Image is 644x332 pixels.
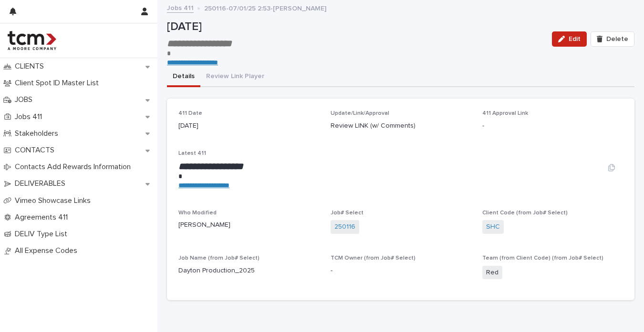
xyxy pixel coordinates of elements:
p: - [331,266,471,276]
span: Red [482,266,502,280]
button: Details [167,67,200,87]
p: Vimeo Showcase Links [11,196,98,205]
span: TCM Owner (from Job# Select) [331,255,415,261]
span: 411 Date [178,111,202,116]
a: 250116 [334,222,355,232]
span: Who Modified [178,210,217,216]
p: Agreements 411 [11,213,75,222]
p: [DATE] [178,121,319,131]
button: Review Link Player [200,67,270,87]
p: Jobs 411 [11,112,50,121]
p: Client Spot ID Master List [11,79,106,88]
span: 411 Approval Link [482,111,528,116]
p: Stakeholders [11,129,66,138]
span: Job# Select [331,210,364,216]
p: 250116-07/01/25 2:53-[PERSON_NAME] [204,2,326,13]
p: All Expense Codes [11,246,85,255]
a: SHC [486,222,500,232]
p: Contacts Add Rewards Information [11,162,138,171]
img: 4hMmSqQkux38exxPVZHQ [8,31,56,50]
p: [PERSON_NAME] [178,220,319,230]
span: Edit [569,36,581,42]
span: Delete [606,36,628,42]
span: Latest 411 [178,151,206,156]
span: Update/Link/Approval [331,111,389,116]
p: JOBS [11,95,40,104]
p: DELIVERABLES [11,179,73,188]
p: CONTACTS [11,146,62,155]
p: DELIV Type List [11,230,75,239]
span: Job Name (from Job# Select) [178,255,260,261]
p: [DATE] [167,20,544,34]
a: Jobs 411 [167,2,194,13]
button: Delete [591,31,634,47]
p: Review LINK (w/ Comments) [331,121,471,131]
button: Edit [552,31,587,47]
span: Team (from Client Code) (from Job# Select) [482,255,603,261]
p: - [482,121,623,131]
p: CLIENTS [11,62,52,71]
span: Client Code (from Job# Select) [482,210,568,216]
p: Dayton Production_2025 [178,266,319,276]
